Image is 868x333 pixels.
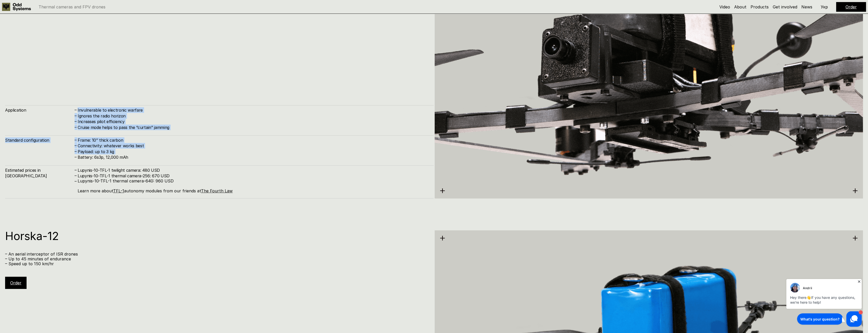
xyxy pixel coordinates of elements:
iframe: HelpCrunch [785,277,863,328]
h4: Lupynis-10-TFL-1 twilight camera: 480 USD [78,167,429,173]
p: Thermal cameras and FPV drones [39,5,105,9]
h4: – [75,143,77,148]
h4: – [75,167,77,172]
h4: Lupynis-10-TFL-1 thermal camera-256: 670 USD [78,173,429,179]
a: Order [10,280,21,285]
h4: – [75,124,77,130]
h4: Battery: 6s3p, 12,000 mAh [78,154,429,160]
h4: Application [5,107,74,113]
h4: Payload: up to 3 kg [78,149,429,154]
h4: Frame: 10’’ thick carbon [78,137,429,143]
p: – Up to 45 minutes of endurance [5,257,429,261]
h4: Invulnerable to electronic warfare [78,107,429,113]
a: Products [751,4,769,9]
p: – An aerial interceptor of ISR drones [5,252,429,257]
h4: – [75,178,77,184]
h4: – [75,118,77,124]
h4: – [75,107,77,113]
p: Укр [821,5,828,9]
h4: – [75,137,77,143]
p: – Speed up to 150 km/hr [5,261,429,266]
h4: Increases pilot efficiency [78,119,429,124]
h4: Cruise mode helps to pass the “curtain” jamming [78,125,429,130]
h4: Standard configuration [5,137,74,143]
h4: Estimated prices in [GEOGRAPHIC_DATA] [5,167,74,179]
h4: – [75,149,77,154]
h4: – [75,173,77,178]
a: TFL-1 [113,188,124,193]
h4: Connectivity: whatever works best [78,143,429,149]
h4: – [75,113,77,118]
a: The Fourth Law [201,188,233,193]
a: Get involved [773,4,797,9]
a: Order [846,4,857,9]
h1: Horska-12 [5,230,429,242]
a: News [801,4,812,9]
p: Lupynis-10-TFL-1 thermal camera-640: 960 USD Learn more about autonomy modules from our friends at [78,179,429,193]
a: Video [719,4,730,9]
a: About [734,4,746,9]
h4: – [75,154,77,160]
h4: Ignores the radio horizon [78,113,429,119]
